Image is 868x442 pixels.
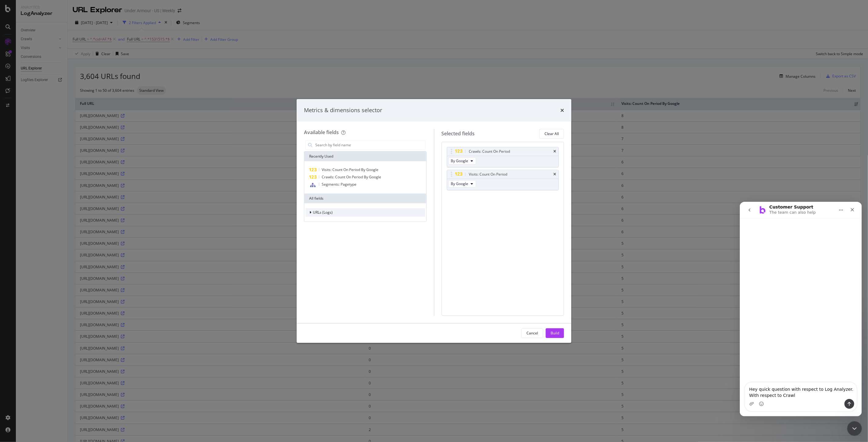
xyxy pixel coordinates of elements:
[315,141,425,150] input: Search by field name
[451,158,468,163] span: By Google
[322,174,381,180] span: Crawls: Count On Period By Google
[322,167,378,172] span: Visits: Count On Period By Google
[551,330,559,336] div: Build
[297,99,571,343] div: modal
[313,210,333,215] span: URLs (Logs)
[304,106,382,114] div: Metrics & dimensions selector
[304,129,339,136] div: Available fields
[539,129,564,139] button: Clear All
[469,148,510,155] div: Crawls: Count On Period
[322,182,356,187] span: Segments: Pagetype
[447,170,559,190] div: Visits: Count On PeriodtimesBy Google
[544,131,559,136] div: Clear All
[448,157,476,165] button: By Google
[526,330,538,336] div: Cancel
[740,202,862,416] iframe: Intercom live chat
[451,181,468,186] span: By Google
[553,173,556,176] div: times
[560,106,564,114] div: times
[442,130,475,137] div: Selected fields
[546,328,564,338] button: Build
[553,150,556,153] div: times
[847,421,862,436] iframe: Intercom live chat
[304,194,426,203] div: All fields
[448,180,476,187] button: By Google
[304,151,426,161] div: Recently Used
[521,328,543,338] button: Cancel
[469,171,508,177] div: Visits: Count On Period
[447,147,559,167] div: Crawls: Count On PeriodtimesBy Google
